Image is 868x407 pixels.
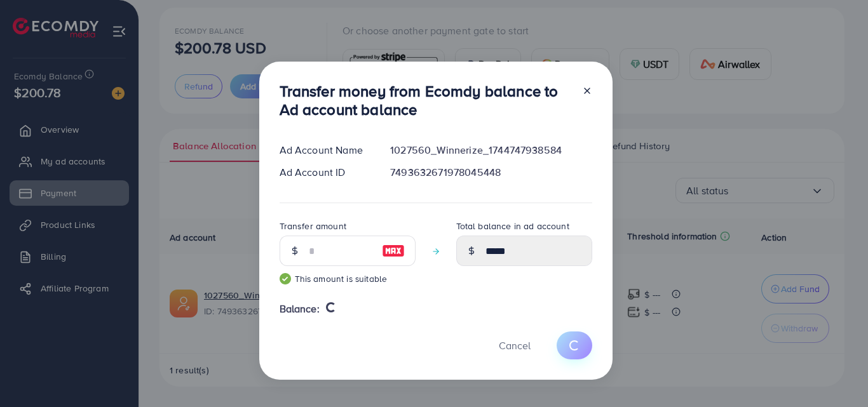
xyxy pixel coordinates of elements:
label: Total balance in ad account [456,220,569,232]
img: guide [280,273,291,284]
span: Cancel [499,338,531,352]
button: Cancel [483,331,546,359]
iframe: Chat [814,350,858,397]
label: Transfer amount [280,220,346,232]
span: Balance: [280,302,320,316]
div: 1027560_Winnerize_1744747938584 [380,143,602,157]
img: image [382,243,405,258]
small: This amount is suitable [280,272,416,285]
h3: Transfer money from Ecomdy balance to Ad account balance [280,82,572,119]
div: Ad Account ID [269,165,381,180]
div: 7493632671978045448 [380,165,602,180]
div: Ad Account Name [269,143,381,157]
